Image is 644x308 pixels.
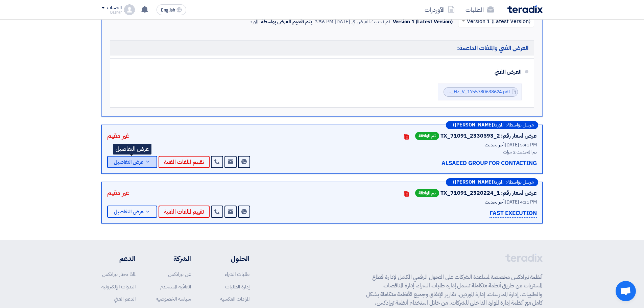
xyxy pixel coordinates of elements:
div: – [446,121,538,129]
li: الشركة [156,254,191,264]
a: طلبات الشراء [225,270,249,278]
button: تقييم الملفات الفنية [159,156,210,168]
b: ([PERSON_NAME]) [453,123,495,127]
a: لماذا تختار تيرادكس [102,270,136,278]
p: FAST EXECUTION [490,209,537,218]
span: المورد [495,180,503,185]
a: المزادات العكسية [220,295,249,303]
span: أخر تحديث [485,198,504,206]
a: سياسة الخصوصية [156,295,191,303]
span: عرض التفاصيل [114,209,144,214]
a: الطلبات [460,2,499,18]
a: اتفاقية المستخدم [160,283,191,290]
b: ([PERSON_NAME]) [453,180,495,185]
div: تم تحديث العرض في [DATE] 3:56 PM [315,18,390,26]
div: العرض الفني [124,64,522,80]
div: عرض التفاصيل [113,144,151,155]
div: Version 1 (Latest Version) [393,18,453,26]
a: الدعم الفني [114,295,136,303]
a: الندوات الإلكترونية [101,283,136,290]
div: Bashar [101,10,121,14]
span: English [161,8,175,13]
a: Open chat [616,281,636,301]
button: تقييم الملفات الفنية [159,206,210,218]
span: [DATE] 5:41 PM [505,141,537,148]
a: عن تيرادكس [168,270,191,278]
li: الدعم [101,254,136,264]
div: يتم تقديم العرض بواسطة [261,18,312,26]
button: عرض التفاصيل [107,156,157,168]
span: تم الموافقة [415,132,439,140]
div: – [446,178,538,186]
div: غير مقيم [107,188,129,198]
li: الحلول [211,254,249,264]
div: عرض أسعار رقم: TX_71091_2320224_1 [440,189,537,197]
div: عرض أسعار رقم: TX_71091_2330593_2 [440,132,537,140]
img: profile_test.png [124,4,135,15]
span: [DATE] 4:21 PM [505,198,537,206]
img: Teradix logo [507,5,543,13]
span: تم الموافقة [415,189,439,197]
span: العرض الفني والملفات الداعمة: [457,44,528,52]
p: ALSAEED GROUP FOR CONTACTING [442,159,537,168]
span: مرسل بواسطة: [506,123,534,127]
div: الحساب [107,5,121,11]
button: English [157,4,186,15]
span: عرض التفاصيل [114,160,144,165]
a: الأوردرات [419,2,460,18]
span: مرسل بواسطة: [506,180,534,185]
span: أخر تحديث [485,141,504,148]
span: المورد [495,123,503,127]
div: غير مقيم [107,131,129,141]
a: TJM_PDC_Hz_V_1755780638624.pdf [431,88,510,95]
div: المورد [250,18,258,26]
button: عرض التفاصيل [107,206,157,218]
a: إدارة الطلبات [225,283,249,290]
div: تم التحديث 2 مرات [368,148,537,156]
